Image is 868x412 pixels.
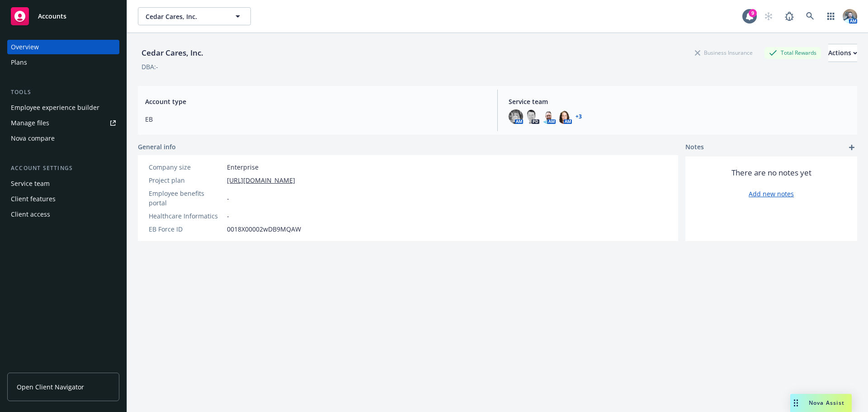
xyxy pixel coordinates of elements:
[557,109,572,124] img: photo
[7,100,119,115] a: Employee experience builder
[142,62,158,71] div: DBA: -
[149,224,223,234] div: EB Force ID
[764,47,821,58] div: Total Rewards
[525,109,539,124] img: photo
[7,176,119,191] a: Service team
[7,164,119,173] div: Account settings
[7,40,119,54] a: Overview
[11,192,56,206] div: Client features
[828,44,857,62] button: Actions
[11,176,50,191] div: Service team
[846,142,857,153] a: add
[227,162,259,172] span: Enterprise
[11,207,50,222] div: Client access
[690,47,757,58] div: Business Insurance
[149,189,223,208] div: Employee benefits portal
[759,7,778,25] a: Start snowing
[149,162,223,172] div: Company size
[17,382,84,392] span: Open Client Navigator
[7,88,119,97] div: Tools
[145,114,486,124] span: EB
[576,114,582,119] a: +3
[685,142,704,153] span: Notes
[7,192,119,206] a: Client features
[7,207,119,222] a: Client access
[11,116,49,130] div: Manage files
[138,7,251,25] button: Cedar Cares, Inc.
[38,13,66,20] span: Accounts
[7,55,119,70] a: Plans
[11,55,27,70] div: Plans
[809,399,844,407] span: Nova Assist
[149,175,223,185] div: Project plan
[227,194,229,203] span: -
[138,47,207,59] div: Cedar Cares, Inc.
[509,97,850,106] span: Service team
[138,142,176,152] span: General info
[749,9,757,17] div: 9
[11,40,39,54] div: Overview
[227,175,295,185] a: [URL][DOMAIN_NAME]
[11,100,99,115] div: Employee experience builder
[822,7,840,25] a: Switch app
[790,394,802,412] div: Drag to move
[749,189,794,199] a: Add new notes
[801,7,819,25] a: Search
[7,116,119,130] a: Manage files
[780,7,798,25] a: Report a Bug
[7,131,119,146] a: Nova compare
[731,167,811,178] span: There are no notes yet
[509,109,523,124] img: photo
[7,4,119,29] a: Accounts
[146,12,224,21] span: Cedar Cares, Inc.
[828,44,857,62] div: Actions
[227,224,301,234] span: 0018X00002wDB9MQAW
[145,97,486,106] span: Account type
[149,211,223,221] div: Healthcare Informatics
[790,394,852,412] button: Nova Assist
[541,109,556,124] img: photo
[227,211,229,221] span: -
[843,9,857,24] img: photo
[11,131,55,146] div: Nova compare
